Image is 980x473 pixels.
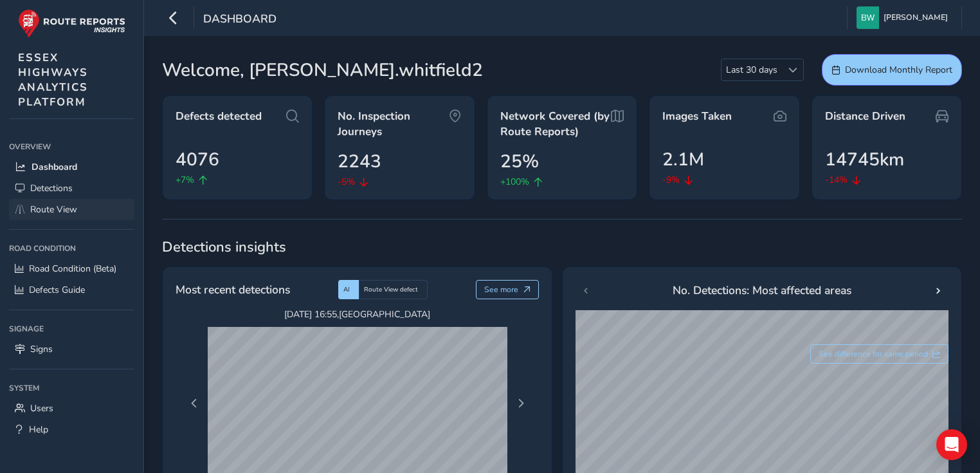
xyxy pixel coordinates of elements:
[9,239,134,258] div: Road Condition
[9,419,134,440] a: Help
[176,146,219,173] span: 4076
[338,109,448,139] span: No. Inspection Journeys
[721,59,782,80] span: Last 30 days
[9,178,134,199] a: Detections
[338,148,381,175] span: 2243
[500,148,539,175] span: 25%
[9,398,134,419] a: Users
[9,258,134,279] a: Road Condition (Beta)
[32,161,77,173] span: Dashboard
[30,402,53,414] span: Users
[673,282,851,299] span: No. Detections: Most affected areas
[208,308,507,320] span: [DATE] 16:55 , [GEOGRAPHIC_DATA]
[343,285,350,294] span: AI
[9,199,134,220] a: Route View
[825,146,904,173] span: 14745km
[9,319,134,339] div: Signage
[819,349,928,359] span: See difference for same period
[662,173,680,187] span: -9%
[825,173,848,187] span: -14%
[936,429,967,460] div: Open Intercom Messenger
[359,280,428,299] div: Route View defect
[484,284,518,295] span: See more
[338,175,355,189] span: -5%
[29,423,48,436] span: Help
[9,156,134,178] a: Dashboard
[662,109,732,124] span: Images Taken
[9,378,134,398] div: System
[176,281,290,298] span: Most recent detections
[825,109,905,124] span: Distance Driven
[500,175,529,189] span: +100%
[822,54,962,86] button: Download Monthly Report
[662,146,704,173] span: 2.1M
[162,237,962,257] span: Detections insights
[18,50,88,109] span: ESSEX HIGHWAYS ANALYTICS PLATFORM
[338,280,359,299] div: AI
[364,285,418,294] span: Route View defect
[857,6,879,29] img: diamond-layout
[29,263,116,275] span: Road Condition (Beta)
[845,64,952,76] span: Download Monthly Report
[176,109,262,124] span: Defects detected
[9,279,134,301] a: Defects Guide
[30,203,77,216] span: Route View
[203,11,277,29] span: Dashboard
[176,173,194,187] span: +7%
[857,6,952,29] button: [PERSON_NAME]
[476,280,540,299] button: See more
[29,284,85,296] span: Defects Guide
[30,182,73,194] span: Detections
[162,57,483,84] span: Welcome, [PERSON_NAME].whitfield2
[9,339,134,360] a: Signs
[512,394,530,413] button: Next Page
[884,6,948,29] span: [PERSON_NAME]
[185,394,203,413] button: Previous Page
[810,344,949,364] button: See difference for same period
[30,343,53,355] span: Signs
[500,109,611,139] span: Network Covered (by Route Reports)
[18,9,125,38] img: rr logo
[9,137,134,156] div: Overview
